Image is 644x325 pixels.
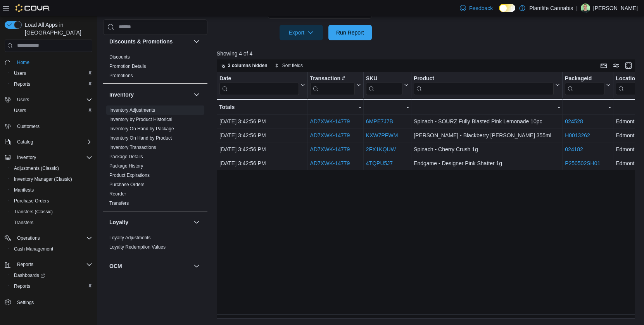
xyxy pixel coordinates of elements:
[109,235,151,240] a: Loyalty Adjustments
[109,163,143,169] span: Package History
[8,185,95,195] button: Manifests
[109,191,126,197] a: Reorder
[271,61,306,70] button: Sort fields
[8,281,95,292] button: Reports
[565,160,600,166] a: P250502SH01
[17,139,33,145] span: Catalog
[366,146,396,152] a: 2FX1KQUW
[11,207,92,216] span: Transfers (Classic)
[414,159,560,168] div: Endgame - Designer Pink Shatter 1g
[14,297,92,307] span: Settings
[11,271,48,280] a: Dashboards
[219,131,305,140] div: [DATE] 3:42:56 PM
[11,196,52,206] a: Purchase Orders
[280,25,323,40] button: Export
[414,145,560,154] div: Spinach - Cherry Crush 1g
[109,154,143,159] a: Package Details
[8,195,95,206] button: Purchase Orders
[11,185,37,195] a: Manifests
[16,4,50,12] img: Cova
[11,164,92,173] span: Adjustments (Classic)
[219,102,305,112] div: Totals
[219,159,305,168] div: [DATE] 3:42:56 PM
[219,75,299,82] div: Date
[103,277,207,289] div: OCM
[11,106,92,115] span: Users
[109,73,133,79] span: Promotions
[109,91,190,99] button: Inventory
[8,270,95,281] a: Dashboards
[529,3,573,13] p: Plantlife Cannabis
[414,131,560,140] div: [PERSON_NAME] - Blackberry [PERSON_NAME] 355ml
[310,75,354,95] div: Transaction Url
[109,262,190,270] button: OCM
[109,73,133,78] a: Promotions
[14,298,37,307] a: Settings
[469,4,493,12] span: Feedback
[499,12,499,12] span: Dark Mode
[14,233,43,243] button: Operations
[11,244,92,254] span: Cash Management
[310,146,350,152] a: AD7XWK-14779
[2,121,95,132] button: Customers
[14,176,72,182] span: Inventory Manager (Classic)
[14,260,36,269] button: Reports
[103,233,207,255] div: Loyalty
[103,52,207,83] div: Discounts & Promotions
[2,137,95,147] button: Catalog
[2,233,95,244] button: Operations
[109,218,190,226] button: Loyalty
[11,175,92,184] span: Inventory Manager (Classic)
[109,262,122,270] h3: OCM
[109,173,150,178] a: Product Expirations
[14,220,33,226] span: Transfers
[109,182,145,188] span: Purchase Orders
[499,4,515,12] input: Dark Mode
[11,106,29,115] a: Users
[109,235,151,241] span: Loyalty Adjustments
[17,154,36,161] span: Inventory
[217,61,271,70] button: 3 columns hidden
[565,132,590,138] a: H0013262
[109,135,172,141] span: Inventory On Hand by Product
[109,244,166,250] a: Loyalty Redemption Values
[310,75,361,95] button: Transaction #
[599,61,608,70] button: Keyboard shortcuts
[109,182,145,187] a: Purchase Orders
[14,283,30,289] span: Reports
[8,79,95,90] button: Reports
[109,163,143,169] a: Package History
[11,69,92,78] span: Users
[109,218,128,226] h3: Loyalty
[14,58,33,67] a: Home
[192,261,201,271] button: OCM
[109,126,174,131] a: Inventory On Hand by Package
[109,278,157,285] span: OCM Weekly Inventory
[11,282,33,291] a: Reports
[109,144,156,150] span: Inventory Transactions
[217,50,639,57] p: Showing 4 of 4
[414,75,554,82] div: Product
[17,123,40,130] span: Customers
[366,160,393,166] a: 4TQPU5J7
[310,118,350,124] a: AD7XWK-14779
[11,69,29,78] a: Users
[565,102,611,112] div: -
[14,95,92,104] span: Users
[14,233,92,243] span: Operations
[109,191,126,197] span: Reorder
[14,137,92,147] span: Catalog
[414,117,560,126] div: Spinach - SOURZ Fully Blasted Pink Lemonade 10pc
[17,235,40,241] span: Operations
[2,94,95,105] button: Users
[2,152,95,163] button: Inventory
[17,59,29,66] span: Home
[2,259,95,270] button: Reports
[11,185,92,195] span: Manifests
[109,201,129,206] a: Transfers
[14,122,43,131] a: Customers
[8,163,95,174] button: Adjustments (Classic)
[366,132,398,138] a: KXW7PFWM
